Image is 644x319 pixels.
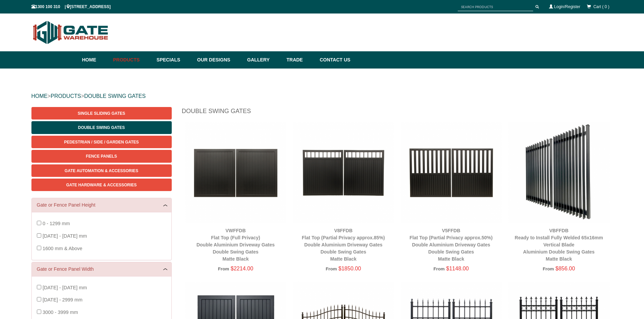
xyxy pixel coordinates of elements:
span: From [433,266,445,271]
span: Single Sliding Gates [78,111,125,116]
img: Gate Warehouse [31,17,110,48]
span: [DATE] - 2999 mm [43,297,82,302]
span: Fence Panels [86,154,117,159]
a: Pedestrian / Side / Garden Gates [31,136,172,148]
a: Gate or Fence Panel Height [37,202,166,209]
div: > > [31,85,613,107]
span: [DATE] - [DATE] mm [43,233,87,239]
span: Double Swing Gates [78,125,125,130]
span: From [218,266,229,271]
span: 1300 100 310 | [STREET_ADDRESS] [31,4,111,9]
span: $1850.00 [338,266,361,271]
h1: Double Swing Gates [182,107,613,119]
span: 3000 - 3999 mm [43,310,78,315]
span: Gate Automation & Accessories [65,168,138,173]
a: Gate Hardware & Accessories [31,179,172,191]
a: Contact Us [316,51,351,69]
span: $856.00 [555,266,575,271]
span: From [543,266,554,271]
a: V8FFDBFlat Top (Partial Privacy approx.85%)Double Aluminium Driveway GatesDouble Swing GatesMatte... [302,228,385,262]
a: Fence Panels [31,150,172,162]
a: VWFFDBFlat Top (Full Privacy)Double Aluminium Driveway GatesDouble Swing GatesMatte Black [196,228,275,262]
span: Pedestrian / Side / Garden Gates [64,140,139,144]
a: DOUBLE SWING GATES [84,93,146,99]
a: V5FFDBFlat Top (Partial Privacy approx.50%)Double Aluminium Driveway GatesDouble Swing GatesMatte... [410,228,493,262]
a: Trade [283,51,316,69]
a: VBFFDBReady to Install Fully Welded 65x16mm Vertical BladeAluminium Double Swing GatesMatte Black [515,228,603,262]
span: 0 - 1299 mm [43,221,70,226]
img: V8FFDB - Flat Top (Partial Privacy approx.85%) - Double Aluminium Driveway Gates - Double Swing G... [293,122,394,223]
a: Double Swing Gates [31,121,172,134]
a: Single Sliding Gates [31,107,172,119]
span: $2214.00 [231,266,253,271]
a: Home [82,51,110,69]
a: Specials [153,51,194,69]
a: PRODUCTS [51,93,81,99]
a: HOME [31,93,48,99]
input: SEARCH PRODUCTS [458,3,533,11]
span: 1600 mm & Above [43,246,82,251]
a: Gate or Fence Panel Width [37,266,166,273]
span: $1148.00 [446,266,469,271]
span: Cart ( 0 ) [593,4,609,9]
img: VBFFDB - Ready to Install Fully Welded 65x16mm Vertical Blade - Aluminium Double Swing Gates - Ma... [508,122,610,223]
a: Gallery [244,51,283,69]
span: From [326,266,337,271]
a: Gate Automation & Accessories [31,164,172,177]
img: V5FFDB - Flat Top (Partial Privacy approx.50%) - Double Aluminium Driveway Gates - Double Swing G... [401,122,502,223]
span: [DATE] - [DATE] mm [43,285,87,290]
span: Gate Hardware & Accessories [66,183,137,187]
a: Login/Register [554,4,580,9]
a: Products [110,51,153,69]
img: VWFFDB - Flat Top (Full Privacy) - Double Aluminium Driveway Gates - Double Swing Gates - Matte B... [185,122,286,223]
a: Our Designs [194,51,244,69]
